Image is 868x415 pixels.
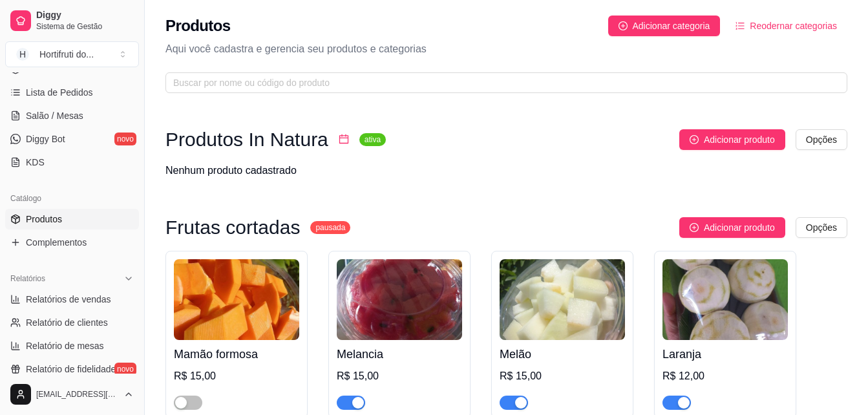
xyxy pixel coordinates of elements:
span: Adicionar produto [704,220,775,235]
a: Salão / Mesas [5,105,139,126]
img: product-image [662,259,788,340]
h2: Produtos [165,16,231,36]
span: Lista de Pedidos [26,86,93,99]
div: R$ 15,00 [500,368,625,384]
a: Relatório de clientes [5,312,139,333]
span: Relatório de clientes [26,316,108,329]
span: Produtos [26,213,62,226]
span: Sistema de Gestão [36,21,134,32]
sup: ativa [359,133,386,146]
span: plus-circle [619,21,628,30]
span: plus-circle [690,135,699,144]
div: Catálogo [5,188,139,209]
span: Relatório de mesas [26,339,104,352]
p: Aqui você cadastra e gerencia seu produtos e categorias [165,41,847,57]
sup: pausada [310,221,350,234]
span: [EMAIL_ADDRESS][DOMAIN_NAME] [36,389,118,399]
span: Diggy [36,10,134,21]
div: Nenhum produto cadastrado [165,163,297,178]
span: Diggy Bot [26,133,65,145]
a: Complementos [5,232,139,253]
button: [EMAIL_ADDRESS][DOMAIN_NAME] [5,379,139,410]
span: Opções [806,133,837,147]
a: KDS [5,152,139,173]
span: Adicionar categoria [633,19,710,33]
input: Buscar por nome ou código do produto [173,76,829,90]
div: R$ 12,00 [662,368,788,384]
button: Adicionar produto [679,217,785,238]
span: calendar [339,134,349,144]
span: Reodernar categorias [750,19,837,33]
span: plus-circle [690,223,699,232]
span: ordered-list [736,21,745,30]
a: Lista de Pedidos [5,82,139,103]
span: Adicionar produto [704,133,775,147]
a: Produtos [5,209,139,229]
span: Salão / Mesas [26,109,83,122]
span: H [16,48,29,61]
div: R$ 15,00 [174,368,299,384]
span: Complementos [26,236,87,249]
button: Opções [796,217,847,238]
button: Reodernar categorias [725,16,847,36]
img: product-image [337,259,462,340]
a: Relatórios de vendas [5,289,139,310]
span: KDS [26,156,45,169]
img: product-image [500,259,625,340]
div: Hortifruti do ... [39,48,94,61]
div: R$ 15,00 [337,368,462,384]
h4: Mamão formosa [174,345,299,363]
img: product-image [174,259,299,340]
span: Opções [806,220,837,235]
h3: Produtos In Natura [165,132,328,147]
span: Relatórios de vendas [26,293,111,306]
a: Diggy Botnovo [5,129,139,149]
button: Select a team [5,41,139,67]
h4: Melão [500,345,625,363]
button: Adicionar produto [679,129,785,150]
a: DiggySistema de Gestão [5,5,139,36]
h4: Laranja [662,345,788,363]
a: Relatório de mesas [5,335,139,356]
h3: Frutas cortadas [165,220,300,235]
h4: Melancia [337,345,462,363]
button: Opções [796,129,847,150]
span: Relatórios [10,273,45,284]
span: Relatório de fidelidade [26,363,116,376]
a: Relatório de fidelidadenovo [5,359,139,379]
button: Adicionar categoria [608,16,721,36]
